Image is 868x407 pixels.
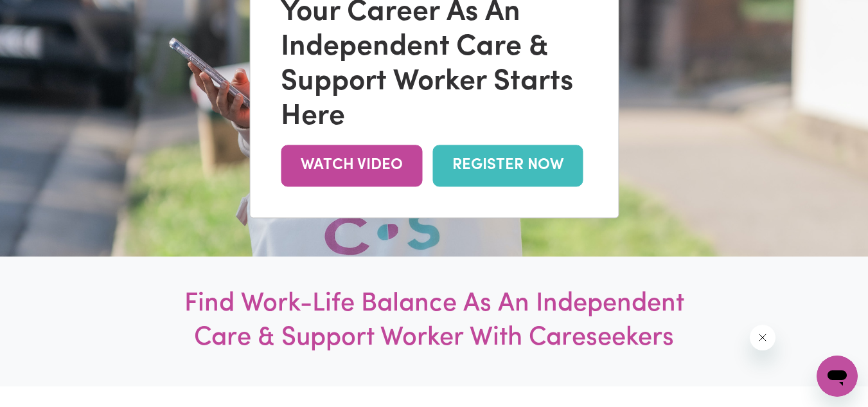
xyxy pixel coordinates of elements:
iframe: Button to launch messaging window [817,356,858,397]
span: Need any help? [8,9,78,19]
a: REGISTER NOW [432,145,583,186]
iframe: Close message [750,325,775,350]
h1: Find Work-Life Balance As An Independent Care & Support Worker With Careseekers [159,287,710,356]
a: WATCH VIDEO [281,145,422,186]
